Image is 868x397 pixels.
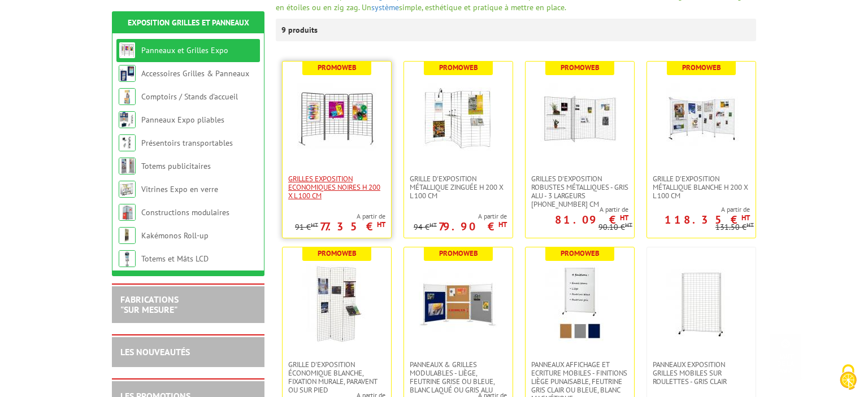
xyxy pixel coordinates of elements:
[540,264,619,343] img: Panneaux Affichage et Ecriture Mobiles - finitions liège punaisable, feutrine gris clair ou bleue...
[371,2,399,12] a: système
[653,174,750,200] span: Grille d'exposition métallique blanche H 200 x L 100 cm
[141,68,249,78] a: Accessoires Grilles & Panneaux
[119,204,136,221] img: Constructions modulaires
[141,138,233,148] a: Présentoirs transportables
[141,207,229,217] a: Constructions modulaires
[404,174,513,200] a: Grille d'exposition métallique Zinguée H 200 x L 100 cm
[295,223,318,232] p: 91 €
[526,205,628,214] span: A partir de
[662,78,741,158] img: Grille d'exposition métallique blanche H 200 x L 100 cm
[288,360,385,394] span: Grille d'exposition économique blanche, fixation murale, paravent ou sur pied
[119,65,136,82] img: Accessoires Grilles & Panneaux
[288,174,385,200] span: Grilles Exposition Economiques Noires H 200 x L 100 cm
[419,264,498,343] img: Panneaux & Grilles modulables - liège, feutrine grise ou bleue, blanc laqué ou gris alu
[414,223,437,232] p: 94 €
[498,220,507,229] sup: HT
[682,63,721,72] b: Promoweb
[561,248,600,258] b: Promoweb
[404,360,513,394] a: Panneaux & Grilles modulables - liège, feutrine grise ou bleue, blanc laqué ou gris alu
[297,78,376,158] img: Grilles Exposition Economiques Noires H 200 x L 100 cm
[625,221,632,229] sup: HT
[295,212,385,221] span: A partir de
[439,223,507,230] p: 79.90 €
[828,359,868,397] button: Cookies (fenêtre modale)
[653,360,750,386] span: Panneaux Exposition Grilles mobiles sur roulettes - gris clair
[429,221,437,229] sup: HT
[120,346,190,357] a: LES NOUVEAUTÉS
[540,78,619,158] img: Grilles d'exposition robustes métalliques - gris alu - 3 largeurs 70-100-120 cm
[665,216,750,223] p: 118.35 €
[119,181,136,198] img: Vitrines Expo en verre
[119,250,136,267] img: Totems et Mâts LCD
[141,91,238,102] a: Comptoirs / Stands d'accueil
[120,294,179,315] a: FABRICATIONS"Sur Mesure"
[283,360,391,394] a: Grille d'exposition économique blanche, fixation murale, paravent ou sur pied
[715,223,754,232] p: 131.50 €
[141,230,209,241] a: Kakémonos Roll-up
[128,18,249,28] a: Exposition Grilles et Panneaux
[141,184,218,194] a: Vitrines Expo en verre
[318,63,357,72] b: Promoweb
[281,19,324,41] p: 9 produits
[647,174,756,200] a: Grille d'exposition métallique blanche H 200 x L 100 cm
[141,115,224,125] a: Panneaux Expo pliables
[526,174,634,208] a: Grilles d'exposition robustes métalliques - gris alu - 3 largeurs [PHONE_NUMBER] cm
[439,63,478,72] b: Promoweb
[555,216,628,223] p: 81.09 €
[770,334,801,380] a: Haut de la page
[311,221,318,229] sup: HT
[320,223,385,230] p: 77.35 €
[647,360,756,386] a: Panneaux Exposition Grilles mobiles sur roulettes - gris clair
[741,213,750,223] sup: HT
[647,205,750,214] span: A partir de
[747,221,754,229] sup: HT
[141,254,209,264] a: Totems et Mâts LCD
[598,223,632,232] p: 90.10 €
[297,264,376,343] img: Grille d'exposition économique blanche, fixation murale, paravent ou sur pied
[318,248,357,258] b: Promoweb
[620,213,628,223] sup: HT
[283,174,391,200] a: Grilles Exposition Economiques Noires H 200 x L 100 cm
[119,227,136,244] img: Kakémonos Roll-up
[439,248,478,258] b: Promoweb
[119,42,136,59] img: Panneaux et Grilles Expo
[119,88,136,105] img: Comptoirs / Stands d'accueil
[410,174,507,200] span: Grille d'exposition métallique Zinguée H 200 x L 100 cm
[410,360,507,394] span: Panneaux & Grilles modulables - liège, feutrine grise ou bleue, blanc laqué ou gris alu
[414,212,507,221] span: A partir de
[141,45,228,55] a: Panneaux et Grilles Expo
[834,363,862,391] img: Cookies (fenêtre modale)
[561,63,600,72] b: Promoweb
[377,220,385,229] sup: HT
[119,134,136,151] img: Présentoirs transportables
[119,111,136,128] img: Panneaux Expo pliables
[141,161,211,171] a: Totems publicitaires
[531,174,628,208] span: Grilles d'exposition robustes métalliques - gris alu - 3 largeurs [PHONE_NUMBER] cm
[419,78,498,158] img: Grille d'exposition métallique Zinguée H 200 x L 100 cm
[662,264,741,343] img: Panneaux Exposition Grilles mobiles sur roulettes - gris clair
[119,158,136,174] img: Totems publicitaires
